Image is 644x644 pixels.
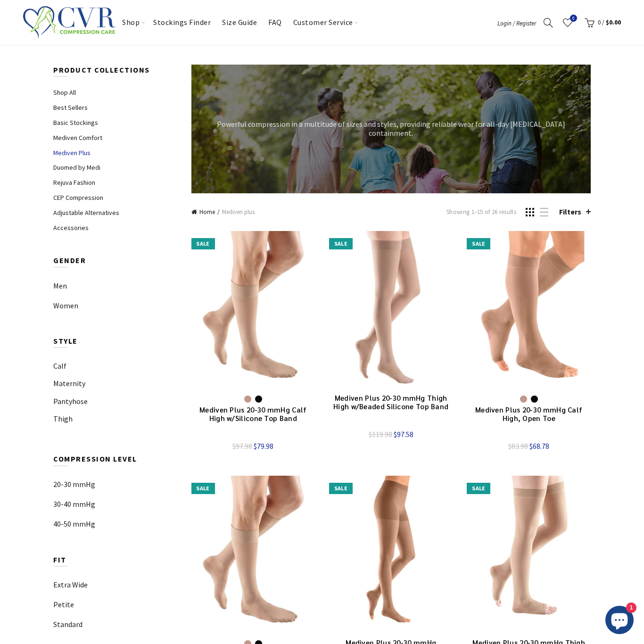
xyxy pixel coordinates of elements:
[196,485,210,492] span: Sale
[394,429,413,439] ins: $97.58
[472,485,486,492] span: Sale
[602,18,604,26] span: /
[53,208,119,217] a: Adjustable Alternatives
[53,280,67,292] a: Men
[238,9,265,16] span: Size Guide
[334,240,348,247] span: Sale
[53,178,95,187] a: Rejuva Fashion
[606,18,621,26] span: $0.00
[53,360,66,372] a: Calf
[570,15,577,22] span: 0
[53,413,73,425] a: Thigh
[329,231,453,389] a: Sale
[53,299,78,312] a: Women
[53,163,100,172] a: Duomed by Medi
[23,1,116,43] img: CVR Compression Care
[53,478,95,491] a: 20-30 mmHg
[529,441,549,451] ins: $68.78
[598,18,601,26] span: 0
[53,193,103,202] a: CEP Compression
[191,96,591,162] div: Powerful compression in a multitude of sizes and styles, providing reliable wear for all-day [MED...
[467,405,590,422] a: Mediven Plus 20-30 mmHg Calf High, Open Toe
[53,518,95,530] a: 40-50 mmHg
[329,476,453,634] a: Sale
[508,441,528,451] del: $83.98
[53,223,89,232] a: Accessories
[467,231,590,389] a: Sale
[53,554,177,567] h5: Fit
[53,498,95,511] a: 30-40 mmHg
[53,454,177,466] h5: Compression Level
[53,65,177,77] h5: Product Collections
[497,19,536,28] a: Login / Register
[53,133,102,142] a: Mediven Comfort
[222,208,255,216] span: Mediven plus
[582,16,621,30] a: 0 / $0.00
[467,476,590,634] a: Sale
[53,378,85,389] a: Maternity
[196,240,210,247] span: Sale
[446,207,516,217] p: Showing 1–15 of 26 results
[53,149,91,157] a: Mediven Plus
[472,240,486,247] span: Sale
[53,118,98,127] a: Basic Stockings
[369,429,392,439] del: $119.98
[53,103,88,112] a: Best Sellers
[254,441,273,451] ins: $79.98
[603,606,636,636] inbox-online-store-chat: Shopify online store chat
[191,405,315,422] a: Mediven Plus 20-30 mmHg Calf High w/Silicone Top Band
[191,231,315,389] a: Sale
[559,207,591,216] a: Filters
[191,476,315,634] a: Sale
[53,88,76,97] a: Shop All
[191,208,220,216] a: Home
[232,441,252,451] del: $97.98
[53,255,177,267] h5: Gender
[53,396,88,407] a: Pantyhose
[53,578,88,591] a: Extra Wide
[53,618,83,631] a: Standard
[334,485,348,492] span: Sale
[278,9,290,16] span: FAQ
[53,598,74,611] a: Petite
[53,336,177,348] h5: Style
[329,394,453,411] a: Mediven Plus 20-30 mmHg Thigh High w/Beaded Silicone Top Band
[561,16,575,30] a: Wishlist0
